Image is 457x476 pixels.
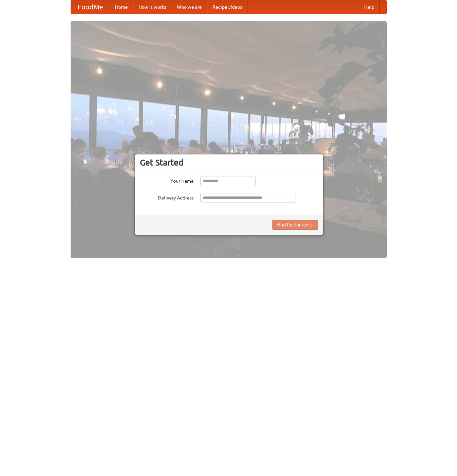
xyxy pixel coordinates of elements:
[110,0,133,14] a: Home
[140,193,194,201] label: Delivery Address
[133,0,172,14] a: How it works
[207,0,247,14] a: Recipe videos
[172,0,207,14] a: Who we are
[359,0,380,14] a: Help
[272,220,318,230] button: Find Restaurants!
[71,0,110,14] a: FoodMe
[140,157,318,168] h3: Get Started
[140,176,194,184] label: Your Name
